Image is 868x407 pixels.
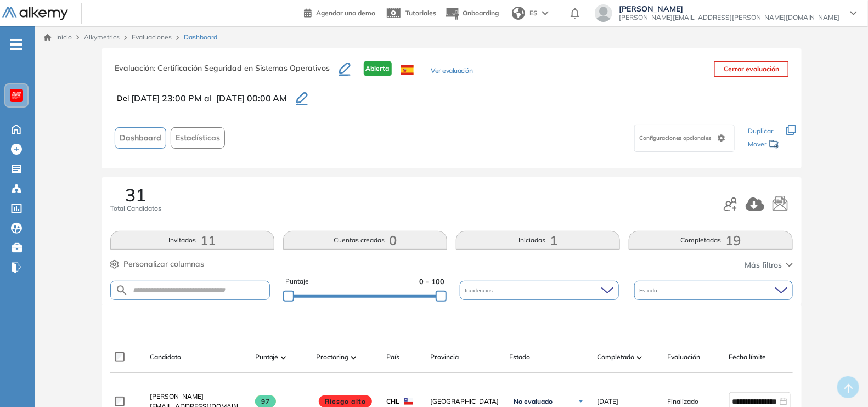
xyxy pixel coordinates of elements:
[125,186,146,203] span: 31
[514,397,553,406] span: No evaluado
[598,397,619,406] span: [DATE]
[619,4,839,13] span: [PERSON_NAME]
[84,33,120,41] span: Alkymetrics
[150,352,181,362] span: Candidato
[150,392,246,402] a: [PERSON_NAME]
[431,66,473,77] button: Ver evaluación
[387,397,400,406] span: CHL
[634,281,793,300] div: Estado
[132,33,172,41] a: Evaluaciones
[401,65,414,75] img: ESP
[304,5,375,19] a: Agendar una demo
[598,352,635,362] span: Completado
[387,352,400,362] span: País
[640,286,660,295] span: Estado
[115,61,339,84] h3: Evaluación
[619,13,839,22] span: [PERSON_NAME][EMAIL_ADDRESS][PERSON_NAME][DOMAIN_NAME]
[529,8,538,18] span: ES
[364,61,392,76] span: Abierta
[281,356,286,359] img: [missing "en.ARROW_ALT" translation]
[110,231,274,250] button: Invitados11
[745,259,782,271] span: Más filtros
[404,398,413,405] img: CHL
[729,352,766,362] span: Fecha límite
[578,398,584,405] img: Ícono de flecha
[44,32,72,42] a: Inicio
[419,276,444,287] span: 0 - 100
[542,11,549,15] img: arrow
[668,397,699,406] span: Finalizado
[639,134,713,142] span: Configuraciones opcionales
[255,352,279,362] span: Puntaje
[216,92,288,105] span: [DATE] 00:00 AM
[317,352,349,362] span: Proctoring
[131,92,202,105] span: [DATE] 23:00 PM
[745,259,793,271] button: Más filtros
[12,91,21,100] img: https://assets.alkemy.org/workspaces/620/d203e0be-08f6-444b-9eae-a92d815a506f.png
[456,231,620,250] button: Iniciadas1
[204,92,212,105] span: al
[510,352,531,362] span: Estado
[117,93,129,104] span: Del
[460,281,619,300] div: Incidencias
[405,9,436,17] span: Tutoriales
[171,127,225,149] button: Estadísticas
[316,9,375,17] span: Agendar una demo
[115,127,166,149] button: Dashboard
[748,127,773,135] span: Duplicar
[463,9,499,17] span: Onboarding
[351,356,357,359] img: [missing "en.ARROW_ALT" translation]
[512,7,525,20] img: world
[283,231,447,250] button: Cuentas creadas0
[465,286,495,295] span: Incidencias
[110,203,161,213] span: Total Candidatos
[634,125,735,152] div: Configuraciones opcionales
[668,352,701,362] span: Evaluación
[110,258,204,270] button: Personalizar columnas
[2,7,68,21] img: Logo
[431,352,459,362] span: Provincia
[154,63,330,73] span: : Certificación Seguridad en Sistemas Operativos
[115,284,128,297] img: SEARCH_ALT
[714,61,788,77] button: Cerrar evaluación
[637,356,642,359] img: [missing "en.ARROW_ALT" translation]
[120,132,161,144] span: Dashboard
[748,135,780,155] div: Mover
[176,132,220,144] span: Estadísticas
[629,231,793,250] button: Completadas19
[150,392,204,400] span: [PERSON_NAME]
[10,43,22,46] i: -
[431,397,501,406] span: [GEOGRAPHIC_DATA]
[184,32,217,42] span: Dashboard
[285,276,309,287] span: Puntaje
[445,2,499,25] button: Onboarding
[123,258,204,270] span: Personalizar columnas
